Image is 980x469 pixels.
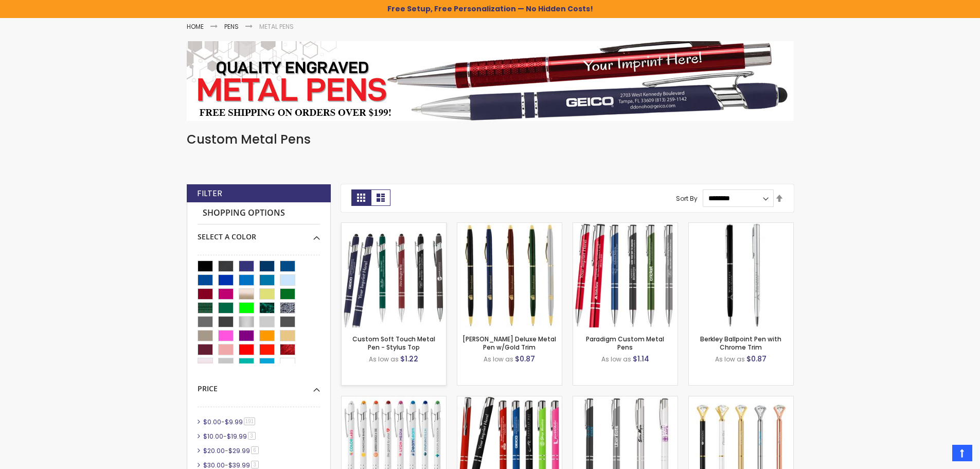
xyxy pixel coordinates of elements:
[457,223,562,327] img: Cooper Deluxe Metal Pen w/Gold Trim
[573,223,678,327] img: Paradigm Plus Custom Metal Pens
[228,446,250,455] span: $29.99
[700,335,781,352] a: Berkley Ballpoint Pen with Chrome Trim
[201,418,259,426] a: $0.00-$9.99191
[203,418,221,426] span: $0.00
[197,188,222,199] strong: Filter
[573,396,678,405] a: Paradigm Custom Metal Pens - Screen Printed
[601,355,631,363] span: As low as
[187,22,204,31] a: Home
[746,354,767,364] span: $0.87
[251,461,259,468] span: 3
[586,335,664,352] a: Paradigm Custom Metal Pens
[515,354,535,364] span: $0.87
[342,223,446,327] img: Custom Soft Touch Metal Pen - Stylus Top
[457,222,562,231] a: Cooper Deluxe Metal Pen w/Gold Trim
[342,396,446,405] a: Ellipse Softy White Barrel Metal Pen with Stylus - ColorJet
[689,223,793,327] img: Berkley Ballpoint Pen with Chrome Trim
[198,202,320,224] strong: Shopping Options
[198,376,320,394] div: Price
[484,355,513,363] span: As low as
[201,446,262,455] a: $20.00-$29.996
[203,446,225,455] span: $20.00
[201,432,259,441] a: $10.00-$19.993
[351,189,371,206] strong: Grid
[676,194,698,202] label: Sort By
[352,335,435,352] a: Custom Soft Touch Metal Pen - Stylus Top
[462,335,556,352] a: [PERSON_NAME] Deluxe Metal Pen w/Gold Trim
[633,354,649,364] span: $1.14
[400,354,418,364] span: $1.22
[251,446,259,454] span: 6
[198,224,320,242] div: Select A Color
[952,445,972,461] a: Top
[457,396,562,405] a: Paramount Custom Metal Stylus® Pens -Special Offer
[369,355,399,363] span: As low as
[225,418,243,426] span: $9.99
[342,222,446,231] a: Custom Soft Touch Metal Pen - Stylus Top
[244,418,256,425] span: 191
[187,41,794,121] img: Metal Pens
[715,355,745,363] span: As low as
[259,22,294,31] strong: Metal Pens
[573,222,678,231] a: Paradigm Plus Custom Metal Pens
[248,432,256,440] span: 3
[689,222,793,231] a: Berkley Ballpoint Pen with Chrome Trim
[187,131,794,148] h1: Custom Metal Pens
[203,432,223,441] span: $10.00
[224,22,239,31] a: Pens
[689,396,793,405] a: Personalized Diamond-III Crystal Clear Brass Pen
[227,432,247,441] span: $19.99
